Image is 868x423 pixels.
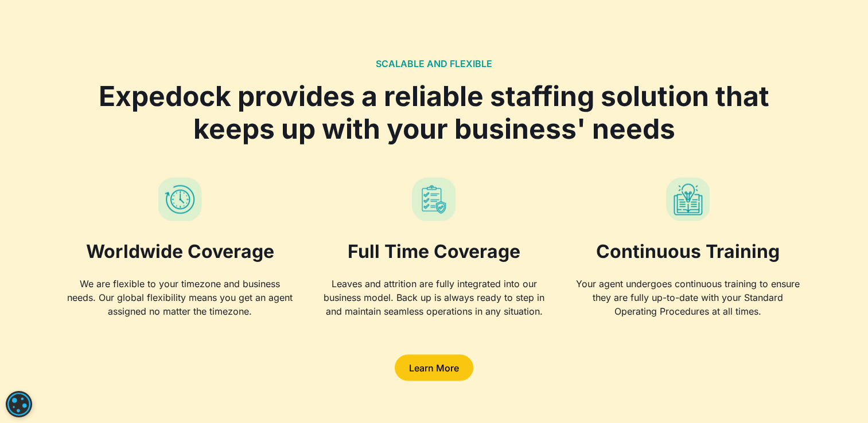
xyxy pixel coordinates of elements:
div: We are flexible to your timezone and business needs. Our global flexibility means you get an agen... [67,276,294,318]
img: green book with light bulb icon [666,177,710,221]
iframe: Chat Widget [677,299,868,423]
img: green checklist icon [412,177,456,221]
div: Leaves and attrition are fully integrated into our business model. Back up is always ready to ste... [321,276,547,318]
a: Learn More [395,354,473,381]
h2: SCALABLE AND FLEXIBLE [376,58,492,69]
h3: Continuous Training [575,239,801,263]
div: Expedock provides a reliable staffing solution that keeps up with your business' needs [67,79,801,145]
div: Widget de chat [677,299,868,423]
img: green clock icon [158,177,202,221]
div: Your agent undergoes continuous training to ensure they are fully up-to-date with your Standard O... [575,276,801,318]
h3: Worldwide Coverage [67,239,294,263]
h3: Full Time Coverage [321,239,547,263]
